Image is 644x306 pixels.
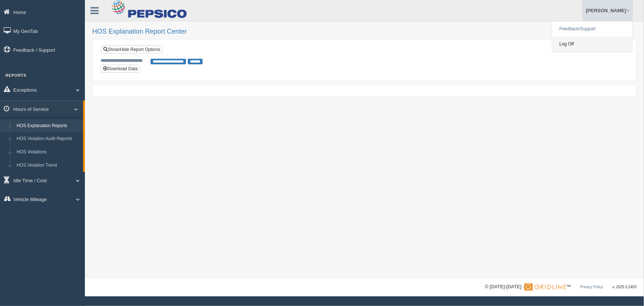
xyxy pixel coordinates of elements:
[13,146,83,159] a: HOS Violations
[552,21,633,37] a: Feedback/Support
[13,132,83,146] a: HOS Violation Audit Reports
[613,285,637,289] span: v. 2025.5.2403
[101,65,140,73] button: Download Data
[524,283,566,291] img: Gridline
[13,119,83,133] a: HOS Explanation Reports
[13,159,83,172] a: HOS Violation Trend
[580,285,603,289] a: Privacy Policy
[92,28,637,35] h2: HOS Explanation Report Center
[552,37,633,52] a: Log Off
[101,45,162,54] a: Show/Hide Report Options
[485,283,637,291] div: © [DATE]-[DATE] - ™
